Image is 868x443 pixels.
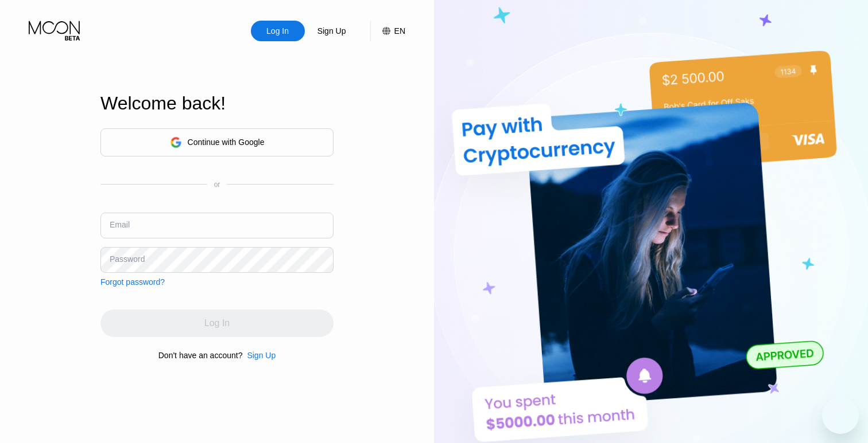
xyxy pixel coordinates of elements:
div: Continue with Google [188,138,265,147]
div: Password [110,254,145,264]
div: or [214,181,220,189]
div: Sign Up [242,351,276,360]
div: Don't have an account? [158,351,243,360]
div: Log In [251,21,305,41]
iframe: Button to launch messaging window [822,397,859,434]
div: Sign Up [316,25,347,37]
div: Forgot password? [100,277,165,287]
div: EN [394,26,405,36]
div: Sign Up [305,21,359,41]
div: Sign Up [247,351,276,360]
div: Welcome back! [100,93,334,114]
div: Log In [265,25,290,37]
div: EN [370,21,405,41]
div: Continue with Google [100,128,334,156]
div: Email [110,220,130,229]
